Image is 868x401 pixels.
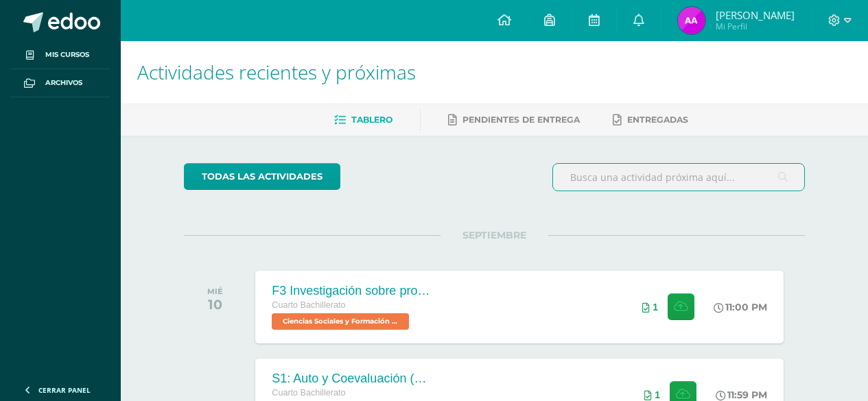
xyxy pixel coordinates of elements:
a: Mis cursos [11,41,110,69]
div: MIÉ [207,287,223,296]
span: Cuarto Bachillerato [272,388,345,398]
a: Tablero [334,109,392,131]
a: Archivos [11,69,110,97]
a: Pendientes de entrega [448,109,580,131]
span: Ciencias Sociales y Formación Ciudadana 'B' [272,313,409,330]
span: [PERSON_NAME] [716,8,795,22]
a: todas las Actividades [184,163,340,190]
span: Actividades recientes y próximas [137,59,416,85]
div: S1: Auto y Coevaluación (Magnetismo/Conceptos Básicos) [272,372,436,386]
div: 11:59 PM [716,389,767,401]
span: Mi Perfil [716,21,795,32]
span: 1 [653,302,658,313]
div: Archivos entregados [642,302,658,313]
a: Entregadas [613,109,688,131]
div: Archivos entregados [644,389,660,400]
div: F3 Investigación sobre problemas de salud mental como fenómeno social [272,284,436,298]
div: 11:00 PM [714,301,767,313]
img: 5b0250bab5470b9a7437b747ac79c970.png [678,7,705,34]
span: Entregadas [627,114,688,125]
span: SEPTIEMBRE [441,229,548,241]
span: 1 [655,389,660,400]
span: Archivos [45,77,82,88]
span: Cuarto Bachillerato [272,300,345,310]
input: Busca una actividad próxima aquí... [553,164,804,191]
span: Cerrar panel [38,385,91,395]
div: 10 [207,296,223,313]
span: Pendientes de entrega [462,114,580,125]
span: Tablero [351,114,392,125]
span: Mis cursos [45,49,89,60]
